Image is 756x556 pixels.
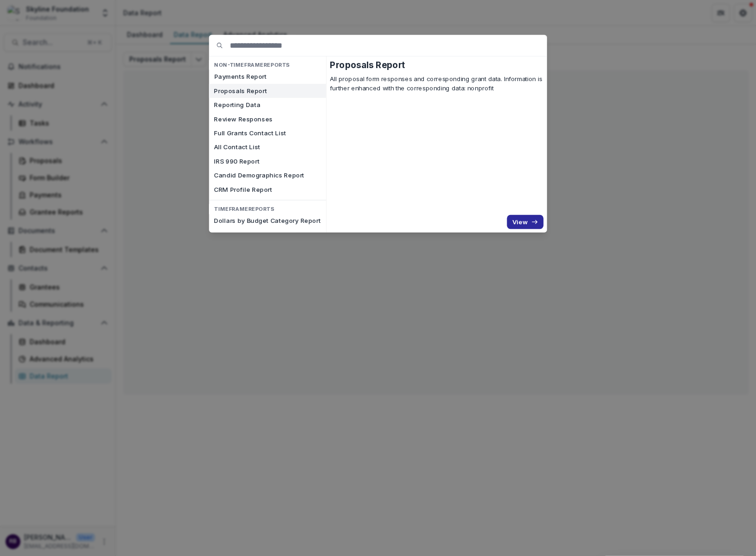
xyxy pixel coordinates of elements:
button: CRM Profile Report [209,183,326,196]
button: Full Grants Contact List [209,126,326,140]
button: Review Responses [209,112,326,126]
button: Dollars by Entity Tags [209,228,326,242]
button: Payments Report [209,70,326,84]
p: All proposal form responses and corresponding grant data. Information is further enhanced with th... [330,74,543,93]
button: View [507,215,543,229]
button: Proposals Report [209,84,326,98]
button: Dollars by Budget Category Report [209,214,326,228]
button: IRS 990 Report [209,154,326,168]
button: Candid Demographics Report [209,168,326,182]
h4: TIMEFRAME Reports [209,204,326,214]
h4: NON-TIMEFRAME Reports [209,60,326,69]
h2: Proposals Report [330,60,543,70]
button: Reporting Data [209,98,326,112]
button: All Contact List [209,140,326,154]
